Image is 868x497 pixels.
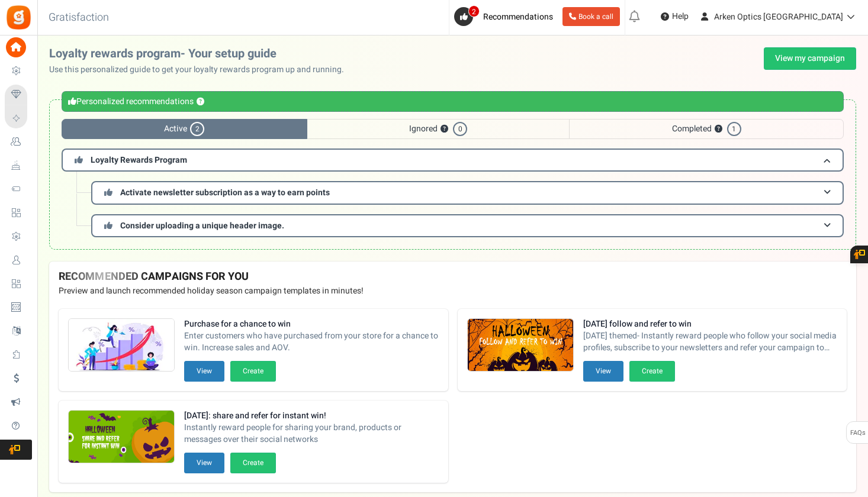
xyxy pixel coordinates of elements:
a: Help [656,7,693,26]
a: Book a call [562,7,620,26]
span: Activate newsletter subscription as a way to earn points [120,186,330,199]
span: Arken Optics [GEOGRAPHIC_DATA] [714,11,843,23]
span: Loyalty Rewards Program [91,154,187,166]
span: 2 [190,122,204,136]
h2: Loyalty rewards program- Your setup guide [49,47,353,60]
span: FAQs [850,422,866,444]
button: View [184,361,224,382]
button: ? [197,98,204,106]
span: 0 [453,122,467,136]
button: View [583,361,623,382]
span: [DATE] themed- Instantly reward people who follow your social media profiles, subscribe to your n... [583,330,838,354]
img: Recommended Campaigns [468,319,573,372]
span: Ignored [307,119,570,139]
p: Preview and launch recommended holiday season campaign templates in minutes! [59,285,847,297]
span: Recommendations [483,11,553,23]
span: Active [62,119,307,139]
h4: RECOMMENDED CAMPAIGNS FOR YOU [59,271,847,283]
a: 2 Recommendations [454,7,558,26]
span: Instantly reward people for sharing your brand, products or messages over their social networks [184,422,439,446]
img: Recommended Campaigns [69,319,174,372]
strong: [DATE] follow and refer to win [583,318,838,330]
strong: [DATE]: share and refer for instant win! [184,410,439,422]
span: Enter customers who have purchased from your store for a chance to win. Increase sales and AOV. [184,330,439,354]
div: Personalized recommendations [62,91,844,112]
span: Help [669,11,689,22]
button: ? [715,125,722,133]
button: Create [230,453,276,473]
button: View [184,453,224,473]
span: Consider uploading a unique header image. [120,220,284,232]
strong: Purchase for a chance to win [184,318,439,330]
a: View my campaign [764,47,856,70]
button: Create [230,361,276,382]
button: Create [629,361,675,382]
button: ? [441,125,448,133]
img: Gratisfaction [5,4,32,31]
span: Completed [569,119,844,139]
img: Recommended Campaigns [69,411,174,464]
span: 1 [727,122,741,136]
h3: Gratisfaction [36,6,122,30]
span: 2 [468,5,480,17]
p: Use this personalized guide to get your loyalty rewards program up and running. [49,64,353,76]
